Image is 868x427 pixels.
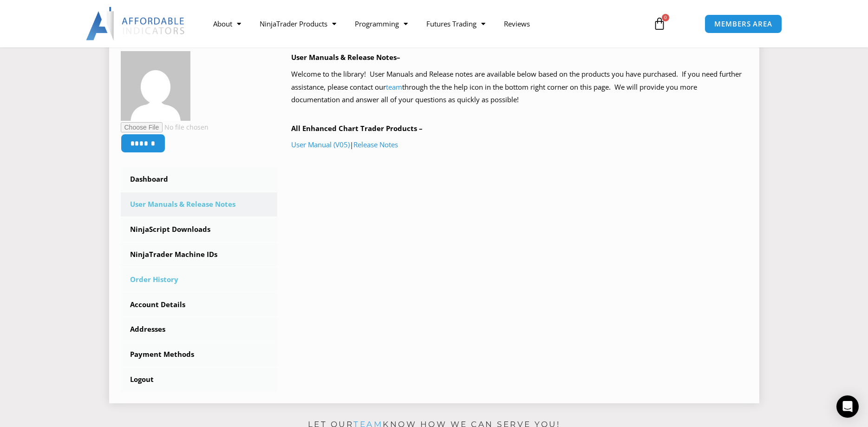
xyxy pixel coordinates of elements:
a: Order History [121,268,278,292]
img: LogoAI | Affordable Indicators – NinjaTrader [86,7,186,40]
a: User Manuals & Release Notes [121,192,278,217]
span: 0 [662,14,669,21]
a: team [386,82,402,92]
a: Futures Trading [417,13,495,34]
img: f243922557b5c7716c257a3e8bbad49f72c405916de80239f60b297ec99e3dc9 [121,51,190,121]
a: 0 [639,10,680,37]
a: Reviews [495,13,539,34]
a: Payment Methods [121,342,278,367]
a: Dashboard [121,167,278,191]
a: NinjaTrader Machine IDs [121,243,278,267]
p: Welcome to the library! User Manuals and Release notes are available below based on the products ... [291,68,748,107]
a: About [204,13,250,34]
nav: Account pages [121,167,278,392]
a: Release Notes [353,140,398,149]
a: MEMBERS AREA [705,14,782,33]
a: Programming [346,13,417,34]
a: NinjaTrader Products [250,13,346,34]
a: Addresses [121,317,278,342]
b: User Manuals & Release Notes– [291,53,400,62]
b: All Enhanced Chart Trader Products – [291,124,423,133]
span: MEMBERS AREA [714,20,772,27]
p: | [291,138,748,151]
a: NinjaScript Downloads [121,217,278,242]
div: Open Intercom Messenger [836,395,859,418]
a: Logout [121,368,278,392]
a: User Manual (V05) [291,140,350,149]
a: Account Details [121,293,278,317]
nav: Menu [204,13,642,34]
